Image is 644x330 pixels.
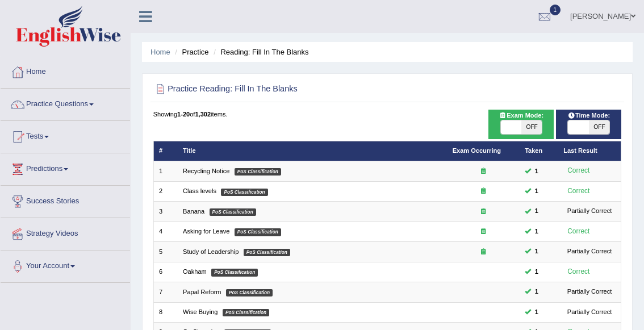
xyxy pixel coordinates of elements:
div: Exam occurring question [453,207,515,216]
li: Practice [172,47,208,57]
span: You can still take this question [531,307,542,318]
td: 3 [153,202,178,222]
a: Exam Occurring [453,147,501,154]
div: Correct [563,226,593,237]
div: Correct [563,186,593,197]
span: OFF [589,120,609,134]
td: 8 [153,302,178,322]
th: # [153,141,178,161]
div: Partially Correct [563,247,616,257]
div: Show exams occurring in exams [488,110,554,139]
a: Home [1,56,130,85]
div: Showing of items. [153,110,622,119]
a: Papal Reform [183,289,221,295]
span: You can still take this question [531,287,542,297]
td: 1 [153,161,178,181]
div: Partially Correct [563,206,616,216]
td: 6 [153,262,178,282]
div: Correct [563,165,593,177]
h2: Practice Reading: Fill In The Blanks [153,82,444,97]
div: Exam occurring question [453,227,515,236]
span: You can still take this question [531,186,542,197]
a: Class levels [183,187,216,194]
div: Partially Correct [563,287,616,297]
td: 4 [153,222,178,241]
div: Partially Correct [563,307,616,318]
th: Taken [520,141,558,161]
li: Reading: Fill In The Blanks [211,47,308,57]
em: PoS Classification [211,269,258,276]
a: Wise Buying [183,308,218,315]
a: Asking for Leave [183,228,229,235]
em: PoS Classification [223,309,269,316]
span: 1 [550,5,561,15]
b: 1,302 [195,111,211,118]
a: Recycling Notice [183,168,229,174]
div: Exam occurring question [453,167,515,176]
a: Study of Leadership [183,248,239,255]
a: Banana [183,208,204,215]
a: Strategy Videos [1,218,130,247]
a: Tests [1,121,130,149]
div: Exam occurring question [453,187,515,196]
span: You can still take this question [531,227,542,237]
a: Practice Questions [1,89,130,117]
b: 1-20 [177,111,190,118]
span: Time Mode: [563,111,613,121]
span: Exam Mode: [495,111,547,121]
a: Success Stories [1,186,130,214]
span: You can still take this question [531,247,542,257]
div: Exam occurring question [453,248,515,257]
span: You can still take this question [531,206,542,216]
td: 2 [153,181,178,201]
span: You can still take this question [531,267,542,277]
em: PoS Classification [244,249,290,256]
em: PoS Classification [235,228,281,236]
em: PoS Classification [210,208,256,216]
a: Home [150,48,170,56]
a: Predictions [1,153,130,182]
em: PoS Classification [235,168,281,176]
a: Your Account [1,250,130,279]
span: OFF [521,120,542,134]
a: Oakham [183,268,207,275]
td: 5 [153,242,178,262]
em: PoS Classification [221,189,267,196]
th: Title [178,141,448,161]
div: Correct [563,266,593,278]
em: PoS Classification [226,289,273,296]
th: Last Result [558,141,621,161]
td: 7 [153,282,178,302]
span: You can still take this question [531,166,542,177]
